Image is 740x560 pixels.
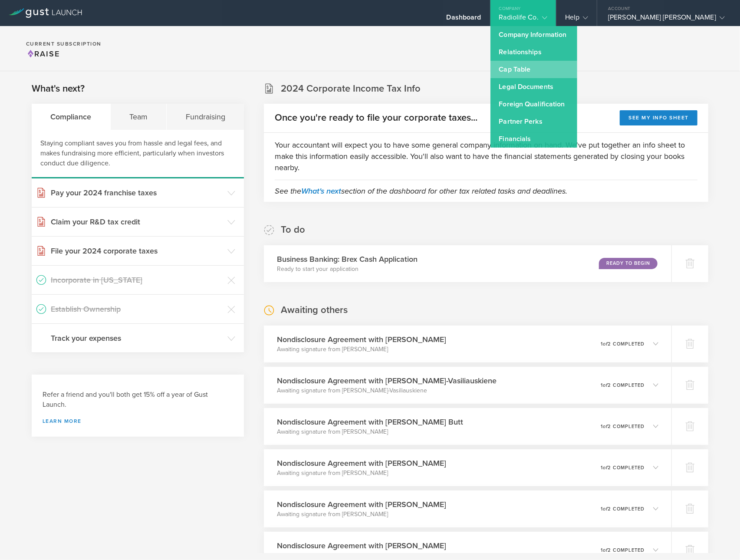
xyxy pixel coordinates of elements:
[301,186,341,196] a: What's next
[601,424,645,429] p: 1 2 completed
[565,13,588,26] div: Help
[51,303,223,315] h3: Establish Ownership
[26,41,102,46] h2: Current Subscription
[277,386,497,395] p: Awaiting signature from [PERSON_NAME]-Vasiliauskiene
[599,258,658,269] div: Ready to Begin
[620,110,697,125] button: See my info sheet
[603,465,608,471] em: of
[51,245,223,257] h3: File your 2024 corporate taxes
[277,334,446,345] h3: Nondisclosure Agreement with [PERSON_NAME]
[167,104,244,130] div: Fundraising
[277,469,446,478] p: Awaiting signature from [PERSON_NAME]
[499,13,547,26] div: Radiolife Co.
[603,382,608,388] em: of
[281,304,348,316] h2: Awaiting others
[603,424,608,429] em: of
[277,458,446,469] h3: Nondisclosure Agreement with [PERSON_NAME]
[277,416,463,428] h3: Nondisclosure Agreement with [PERSON_NAME] Butt
[277,254,418,265] h3: Business Banking: Brex Cash Application
[32,104,111,130] div: Compliance
[32,130,244,178] div: Staying compliant saves you from hassle and legal fees, and makes fundraising more efficient, par...
[277,428,463,436] p: Awaiting signature from [PERSON_NAME]
[277,540,446,551] h3: Nondisclosure Agreement with [PERSON_NAME]
[603,506,608,512] em: of
[32,82,85,95] h2: What's next?
[608,13,725,26] div: [PERSON_NAME] [PERSON_NAME]
[281,82,421,95] h2: 2024 Corporate Income Tax Info
[275,112,477,124] h2: Once you're ready to file your corporate taxes...
[51,274,223,286] h3: Incorporate in [US_STATE]
[601,507,645,511] p: 1 2 completed
[601,548,645,553] p: 1 2 completed
[277,551,446,560] p: Awaiting signature from [PERSON_NAME]
[111,104,167,130] div: Team
[43,418,233,424] a: Learn more
[51,333,223,344] h3: Track your expenses
[277,265,418,273] p: Ready to start your application
[43,390,233,410] h3: Refer a friend and you'll both get 15% off a year of Gust Launch.
[277,375,497,386] h3: Nondisclosure Agreement with [PERSON_NAME]-Vasiliauskiene
[51,216,223,227] h3: Claim your R&D tax credit
[277,345,446,354] p: Awaiting signature from [PERSON_NAME]
[264,245,671,282] div: Business Banking: Brex Cash ApplicationReady to start your applicationReady to Begin
[51,187,223,198] h3: Pay your 2024 franchise taxes
[447,13,481,26] div: Dashboard
[603,341,608,347] em: of
[601,383,645,388] p: 1 2 completed
[603,547,608,553] em: of
[277,499,446,510] h3: Nondisclosure Agreement with [PERSON_NAME]
[601,342,645,346] p: 1 2 completed
[281,224,305,236] h2: To do
[275,186,567,196] em: See the section of the dashboard for other tax related tasks and deadlines.
[275,139,697,173] p: Your accountant will expect you to have some general company information on hand. We've put toget...
[277,510,446,519] p: Awaiting signature from [PERSON_NAME]
[26,49,60,59] span: Raise
[601,465,645,470] p: 1 2 completed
